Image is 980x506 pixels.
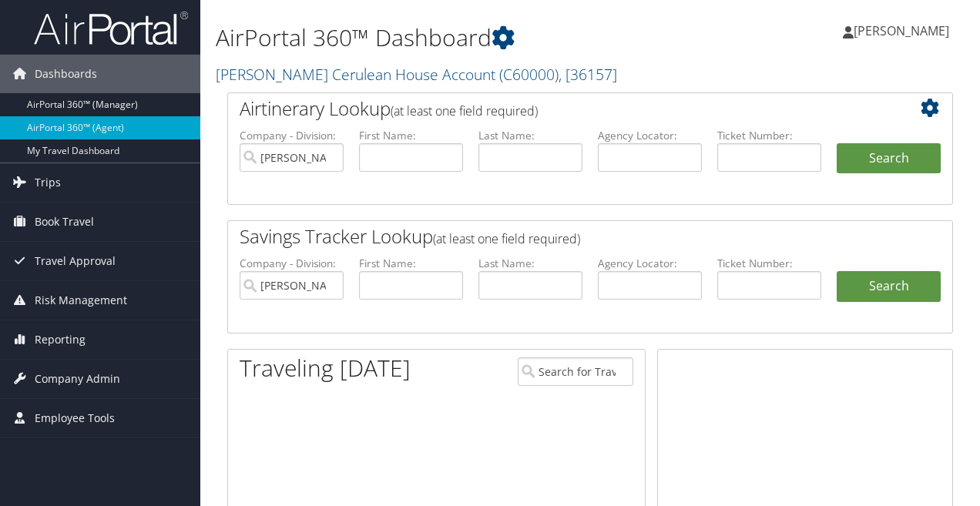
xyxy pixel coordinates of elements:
[240,223,881,250] h2: Savings Tracker Lookup
[499,64,559,85] span: ( C60000 )
[240,96,881,122] h2: Airtinerary Lookup
[35,399,115,437] span: Employee Tools
[240,352,411,384] h1: Traveling [DATE]
[598,128,702,143] label: Agency Locator:
[854,22,949,39] span: [PERSON_NAME]
[35,203,94,241] span: Book Travel
[35,320,86,359] span: Reporting
[717,256,821,271] label: Ticket Number:
[35,163,61,202] span: Trips
[598,256,702,271] label: Agency Locator:
[433,230,580,247] span: (at least one field required)
[359,128,463,143] label: First Name:
[34,10,188,46] img: airportal-logo.png
[240,256,344,271] label: Company - Division:
[717,128,821,143] label: Ticket Number:
[216,64,617,85] a: [PERSON_NAME] Cerulean House Account
[837,143,941,174] button: Search
[35,360,120,398] span: Company Admin
[35,242,116,280] span: Travel Approval
[559,64,617,85] span: , [ 36157 ]
[35,281,127,320] span: Risk Management
[478,128,582,143] label: Last Name:
[843,8,965,54] a: [PERSON_NAME]
[216,22,715,54] h1: AirPortal 360™ Dashboard
[391,102,538,119] span: (at least one field required)
[35,55,97,93] span: Dashboards
[359,256,463,271] label: First Name:
[837,271,941,302] a: Search
[240,128,344,143] label: Company - Division:
[518,357,633,386] input: Search for Traveler
[478,256,582,271] label: Last Name:
[240,271,344,300] input: search accounts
